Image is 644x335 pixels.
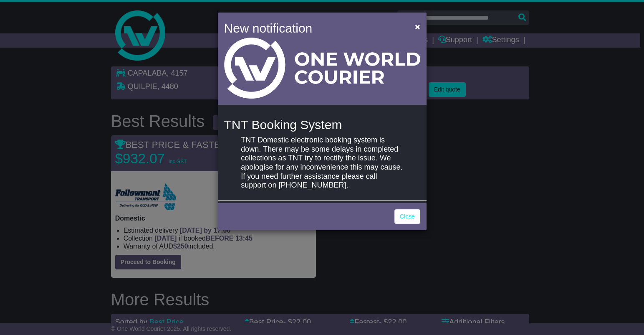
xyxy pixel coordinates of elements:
button: Close [411,18,424,35]
h4: TNT Booking System [224,118,420,132]
h4: New notification [224,19,403,38]
a: Close [394,209,420,224]
span: × [415,22,420,31]
img: Light [224,38,420,99]
p: TNT Domestic electronic booking system is down. There may be some delays in completed collections... [241,136,403,190]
